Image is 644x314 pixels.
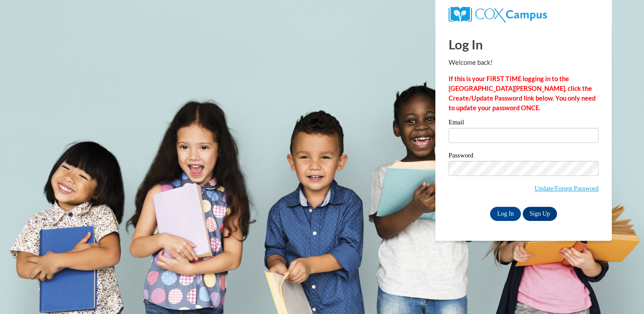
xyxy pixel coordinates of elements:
[449,7,547,22] img: COX Campus
[490,207,521,221] input: Log In
[449,10,547,18] a: COX Campus
[449,152,599,161] label: Password
[535,185,599,192] a: Update/Forgot Password
[523,207,557,221] a: Sign Up
[449,58,599,67] p: Welcome back!
[449,75,595,112] strong: If this is your FIRST TIME logging in to the [GEOGRAPHIC_DATA][PERSON_NAME], click the Create/Upd...
[449,119,599,128] label: Email
[449,35,599,53] h1: Log In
